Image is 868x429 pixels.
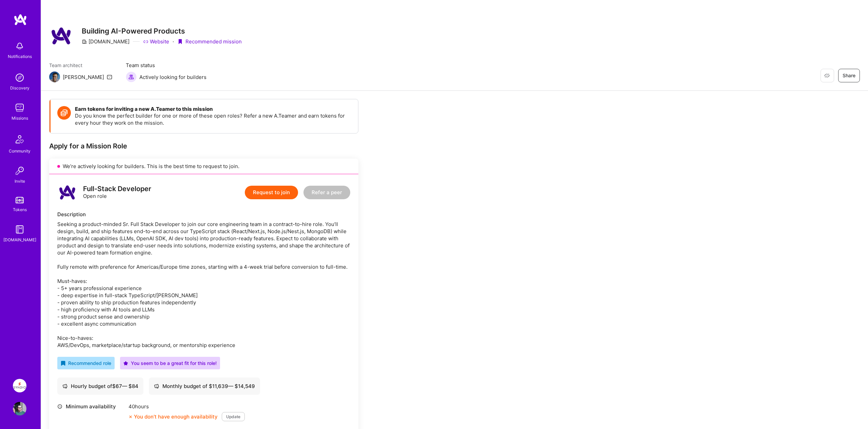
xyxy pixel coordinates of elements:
a: Website [143,38,169,45]
div: Recommended mission [177,38,242,45]
span: Team status [126,62,206,69]
div: Apply for a Mission Role [49,142,358,150]
div: Open role [83,185,151,200]
div: You don’t have enough availability [129,413,218,420]
div: Missions [12,115,28,122]
div: Full-Stack Developer [83,185,151,192]
i: icon RecommendedBadge [61,361,65,366]
i: icon Cash [154,384,159,389]
p: Do you know the perfect builder for one or more of these open roles? Refer a new A.Teamer and ear... [75,112,351,126]
button: Update [222,412,245,421]
div: Minimum availability [57,403,125,410]
img: logo [14,14,27,26]
div: Invite [15,178,25,185]
img: teamwork [13,101,26,115]
img: Token icon [57,106,71,120]
a: User Avatar [11,402,28,415]
i: icon EyeClosed [824,73,830,78]
img: bell [13,39,26,53]
div: [PERSON_NAME] [63,74,104,81]
div: Tokens [13,206,27,213]
i: icon CompanyGray [82,39,87,44]
div: Description [57,211,350,218]
button: Request to join [245,186,298,199]
button: Share [838,69,860,82]
span: Share [843,72,855,79]
div: Seeking a product-minded Sr. Full Stack Developer to join our core engineering team in a contract... [57,221,350,349]
div: Community [9,147,31,155]
img: logo [57,182,78,203]
i: icon Clock [57,404,62,409]
i: icon Mail [107,74,112,80]
img: User Avatar [13,402,26,415]
h4: Earn tokens for inviting a new A.Teamer to this mission [75,106,351,112]
div: You seem to be a great fit for this role! [123,360,217,367]
img: Syndio: CCA Workflow Orchestration Migration [13,379,26,392]
img: Company Logo [49,24,74,48]
img: Community [12,131,28,147]
span: Actively looking for builders [139,74,206,81]
div: [DOMAIN_NAME] [82,38,130,45]
div: Hourly budget of $ 67 — $ 84 [62,383,138,390]
img: Invite [13,164,26,178]
div: Monthly budget of $ 11,639 — $ 14,549 [154,383,255,390]
div: · [173,38,174,45]
i: icon PurpleRibbon [177,39,183,44]
button: Refer a peer [303,186,350,199]
h3: Building AI-Powered Products [82,27,242,35]
div: [DOMAIN_NAME] [3,236,36,243]
img: guide book [13,223,26,236]
a: Syndio: CCA Workflow Orchestration Migration [11,379,28,392]
i: icon CloseOrange [129,415,133,419]
div: 40 hours [129,403,245,410]
img: Team Architect [49,71,60,82]
img: tokens [16,197,24,203]
span: Team architect [49,62,112,69]
div: We’re actively looking for builders. This is the best time to request to join. [49,159,358,174]
div: Discovery [10,84,29,91]
img: discovery [13,71,26,84]
i: icon Cash [62,384,67,389]
div: Notifications [8,53,32,60]
div: Recommended role [61,360,111,367]
i: icon PurpleStar [123,361,128,366]
img: Actively looking for builders [126,71,137,82]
